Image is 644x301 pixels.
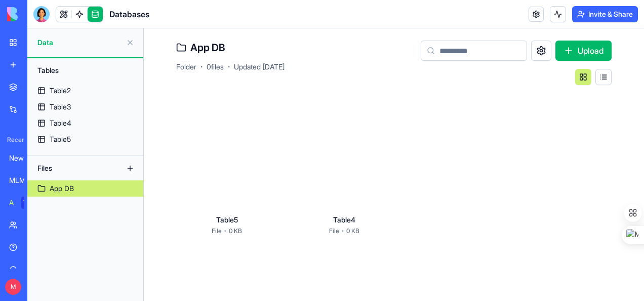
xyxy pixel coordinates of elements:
a: Table2 [27,83,143,99]
div: New App [9,153,37,163]
a: Table3 [27,99,143,115]
div: Files [32,160,113,176]
h4: App DB [190,41,225,55]
span: · [341,223,344,239]
div: Table5 [176,215,277,225]
a: Table5 [27,131,143,147]
span: 0 KB [229,227,242,235]
span: Folder [176,62,196,72]
span: 0 files [207,62,224,72]
span: · [200,60,203,74]
div: Table2 [50,86,71,96]
span: · [224,223,227,239]
span: File [212,227,222,235]
a: New App [3,148,44,168]
a: AI Logo GeneratorTRY [3,193,44,213]
div: Table4 [50,118,71,128]
span: · [228,60,230,74]
div: App DB [50,183,74,194]
div: MLM Executive Matrix 2x2 [9,175,37,185]
div: Table4 [294,215,395,225]
span: Databases [109,8,149,20]
a: Table4 [27,115,143,131]
a: App DB [27,180,143,197]
span: 0 KB [346,227,359,235]
a: MLM Executive Matrix 2x2 [3,170,44,191]
div: TRY [21,197,37,209]
div: Table5 [50,134,71,144]
span: Updated [DATE] [234,62,285,72]
span: File [329,227,339,235]
span: Data [37,37,122,48]
span: M [5,279,21,295]
button: Upload [555,41,612,61]
div: Table3 [50,102,71,112]
div: Tables [32,62,138,79]
div: AI Logo Generator [9,198,14,208]
span: Recent [3,136,24,144]
button: Invite & Share [572,6,638,22]
img: logo [7,7,70,21]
